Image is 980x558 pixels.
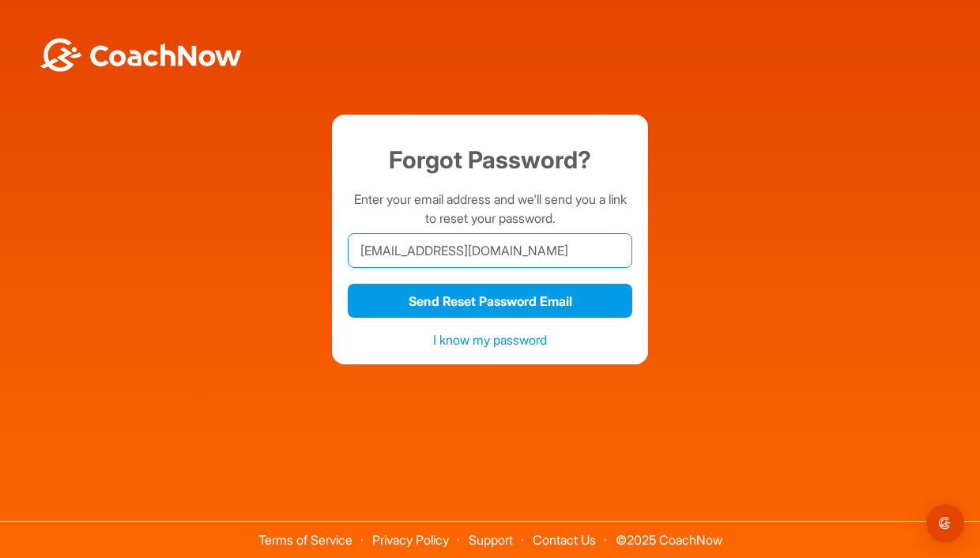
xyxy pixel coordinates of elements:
a: I know my password [433,332,547,348]
a: Support [469,532,513,548]
h1: Forgot Password? [348,142,632,178]
a: Privacy Policy [372,532,449,548]
p: Enter your email address and we'll send you a link to reset your password. [348,190,632,228]
a: Terms of Service [258,532,352,548]
span: © 2025 CoachNow [608,522,730,546]
button: Send Reset Password Email [348,284,632,318]
img: BwLJSsUCoWCh5upNqxVrqldRgqLPVwmV24tXu5FoVAoFEpwwqQ3VIfuoInZCoVCoTD4vwADAC3ZFMkVEQFDAAAAAElFTkSuQmCC [38,38,243,72]
a: Contact Us [533,532,596,548]
input: Email [348,233,632,268]
div: Open Intercom Messenger [926,504,964,542]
